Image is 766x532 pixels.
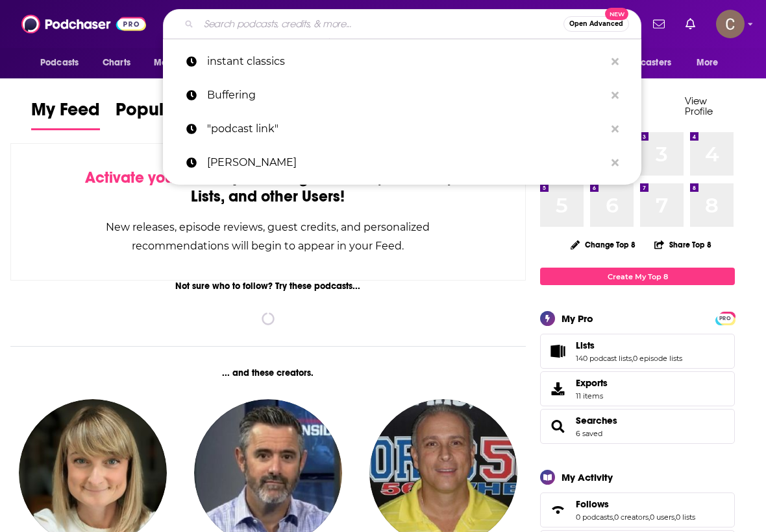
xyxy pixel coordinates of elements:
p: instant classics [207,45,605,78]
a: "podcast link" [163,112,641,146]
span: PRO [717,314,733,323]
span: Activate your Feed [85,168,218,187]
span: Lists [576,340,595,351]
span: More [697,54,719,72]
span: Charts [103,54,130,72]
button: open menu [687,51,735,75]
a: 0 users [650,513,674,522]
a: Searches [576,415,617,426]
span: , [632,354,633,363]
button: Change Top 8 [563,237,643,253]
span: Monitoring [154,54,200,72]
a: Show notifications dropdown [648,13,670,35]
span: Exports [545,380,571,398]
a: Popular Feed [116,98,226,130]
a: Lists [576,340,682,351]
span: 11 items [576,391,608,400]
div: ... and these creators. [10,367,526,378]
a: Exports [540,371,735,406]
p: tara brach [207,146,605,179]
button: Share Top 8 [654,232,712,257]
a: 0 episode lists [633,354,682,363]
span: Follows [540,492,735,527]
button: open menu [145,51,217,75]
span: Popular Feed [116,98,226,128]
div: Search podcasts, credits, & more... [163,9,641,39]
span: Searches [540,409,735,444]
span: Exports [576,377,608,389]
button: open menu [31,51,95,75]
a: [PERSON_NAME] [163,146,641,179]
a: 0 creators [614,513,649,522]
a: Lists [545,342,571,360]
button: open menu [600,51,690,75]
a: Follows [545,501,571,519]
a: Create My Top 8 [540,268,735,285]
div: My Pro [562,312,593,325]
span: , [613,513,614,522]
a: Searches [545,417,571,435]
a: My Feed [31,98,100,130]
div: New releases, episode reviews, guest credits, and personalized recommendations will begin to appe... [76,218,460,255]
p: Buffering [207,78,605,112]
span: , [674,513,676,522]
a: Buffering [163,78,641,112]
p: "podcast link" [207,112,605,146]
button: Show profile menu [716,10,745,38]
a: 0 podcasts [576,513,613,522]
span: Lists [540,334,735,369]
span: New [605,8,628,20]
a: instant classics [163,45,641,78]
input: Search podcasts, credits, & more... [199,14,563,34]
a: View Profile [685,95,713,117]
div: Not sure who to follow? Try these podcasts... [10,281,526,292]
span: Follows [576,498,609,510]
span: Logged in as clay.bolton [716,10,745,38]
a: 140 podcast lists [576,354,632,363]
img: User Profile [716,10,745,38]
a: 0 lists [676,513,695,522]
span: Podcasts [40,54,79,72]
a: 6 saved [576,429,602,438]
div: by following Podcasts, Creators, Lists, and other Users! [76,168,460,206]
div: My Activity [562,471,613,483]
span: My Feed [31,98,100,128]
button: Open AdvancedNew [563,16,629,32]
span: Open Advanced [569,21,623,27]
a: PRO [717,313,733,323]
a: Follows [576,498,695,510]
a: Charts [94,51,138,75]
a: Show notifications dropdown [680,13,700,35]
span: , [649,513,650,522]
img: Podchaser - Follow, Share and Rate Podcasts [21,12,146,36]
